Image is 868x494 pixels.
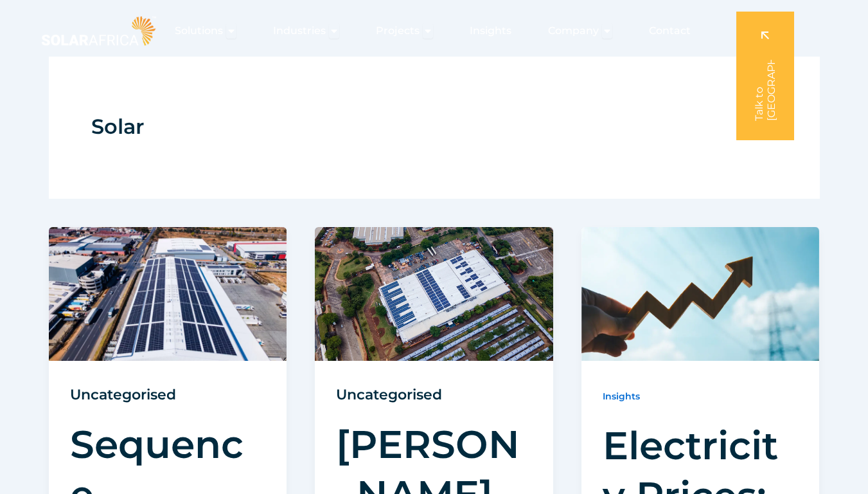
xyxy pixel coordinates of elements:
[70,382,266,408] span: Uncategorised
[159,18,701,44] div: Menu Toggle
[376,23,420,39] span: Projects
[581,227,820,361] img: Electricity Prices: How Businesses Can Stay Ahead of Hikes
[175,23,223,39] span: Solutions
[336,382,532,408] span: Uncategorised
[159,18,701,44] nav: Menu
[548,23,599,39] span: Company
[273,23,326,39] span: Industries
[603,390,640,402] a: Insights
[91,99,777,154] h1: Solar
[649,23,691,39] a: Contact
[315,227,553,361] img: Yanfeng Rosslyn (Seating) SolarAfrica Solar Energy Project 1
[470,23,511,39] a: Insights
[49,227,287,361] img: Sequence Logistics Solar Energy SolarAfrica Projects 1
